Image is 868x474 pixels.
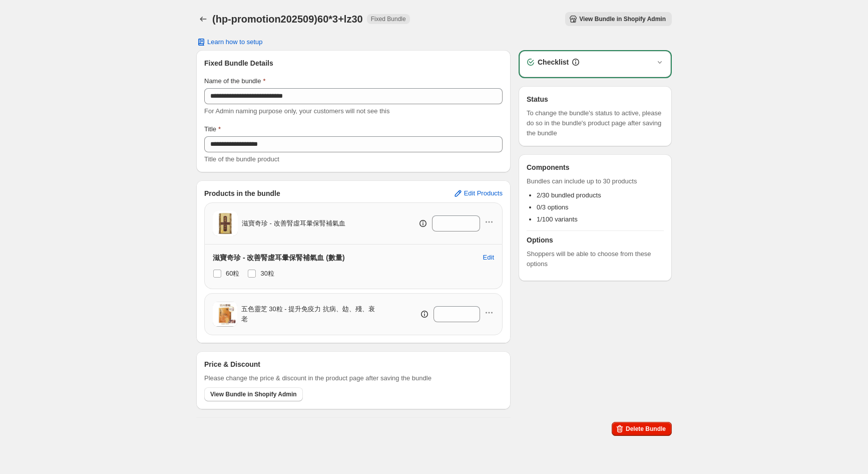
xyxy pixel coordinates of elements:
[527,235,664,245] h3: Options
[242,218,345,228] span: 滋寶奇珍 - 改善腎虛耳暈保腎補氣血
[204,373,431,383] span: Please change the price & discount in the product page after saving the bundle
[204,124,221,134] label: Title
[204,359,260,369] h3: Price & Discount
[626,425,666,433] span: Delete Bundle
[537,215,578,223] span: 1/100 variants
[612,422,672,436] button: Delete Bundle
[371,15,406,23] span: Fixed Bundle
[565,12,672,26] button: View Bundle in Shopify Admin
[204,107,389,115] span: For Admin naming purpose only, your customers will not see this
[538,57,569,67] h3: Checklist
[204,58,503,68] h3: Fixed Bundle Details
[537,191,601,199] span: 2/30 bundled products
[537,203,569,211] span: 0/3 options
[213,302,237,327] img: 五色靈芝 30粒 - 提升免疫力 抗病、攰、殘、衰老
[212,13,363,25] h1: (hp-promotion202509)60*3+lz30
[477,250,500,266] button: Edit
[483,254,494,262] span: Edit
[464,189,503,197] span: Edit Products
[204,155,279,163] span: Title of the bundle product
[527,162,570,172] h3: Components
[213,211,238,236] img: 滋寶奇珍 - 改善腎虛耳暈保腎補氣血
[260,270,274,277] span: 30粒
[226,270,239,277] span: 60粒
[527,176,664,186] span: Bundles can include up to 30 products
[527,249,664,269] span: Shoppers will be able to choose from these options
[196,12,210,26] button: Back
[579,15,666,23] span: View Bundle in Shopify Admin
[207,38,263,46] span: Learn how to setup
[190,35,269,49] button: Learn how to setup
[447,185,509,201] button: Edit Products
[204,387,303,401] button: View Bundle in Shopify Admin
[204,76,266,86] label: Name of the bundle
[213,253,345,263] h3: 滋寶奇珍 - 改善腎虛耳暈保腎補氣血 (數量)
[204,188,280,198] h3: Products in the bundle
[241,304,377,324] span: 五色靈芝 30粒 - 提升免疫力 抗病、攰、殘、衰老
[210,390,297,398] span: View Bundle in Shopify Admin
[527,108,664,138] span: To change the bundle's status to active, please do so in the bundle's product page after saving t...
[527,94,664,104] h3: Status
